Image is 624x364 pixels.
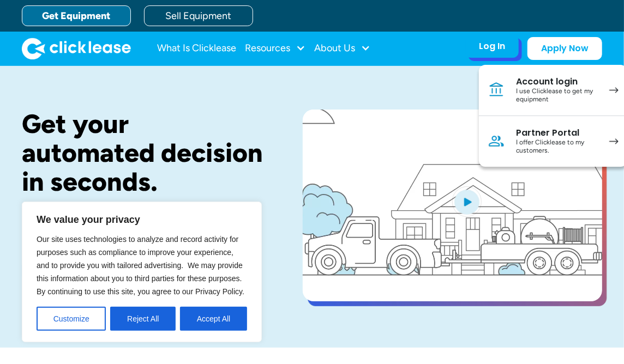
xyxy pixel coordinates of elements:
img: Blue play button logo on a light blue circular background [452,186,482,217]
img: arrow [609,87,619,93]
div: Partner Portal [516,128,598,138]
a: Sell Equipment [144,5,253,26]
button: Accept All [180,307,247,331]
a: What Is Clicklease [157,38,236,59]
button: Reject All [110,307,176,331]
div: About Us [314,38,370,59]
div: I offer Clicklease to my customers. [516,138,598,155]
span: Our site uses technologies to analyze and record activity for purposes such as compliance to impr... [37,235,244,296]
p: We value your privacy [37,213,247,226]
img: arrow [609,138,619,144]
a: Apply Now [527,37,602,60]
div: Account login [516,76,598,87]
button: Customize [37,307,106,331]
a: open lightbox [303,110,602,301]
div: Log In [479,41,505,52]
h1: Get your automated decision in seconds. [22,110,268,196]
img: Bank icon [488,81,505,99]
a: Get Equipment [22,5,131,26]
img: Clicklease logo [22,38,131,59]
div: I use Clicklease to get my equipment [516,87,598,104]
a: home [22,38,131,59]
div: Resources [245,38,305,59]
div: We value your privacy [22,202,262,342]
img: Person icon [488,132,505,150]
